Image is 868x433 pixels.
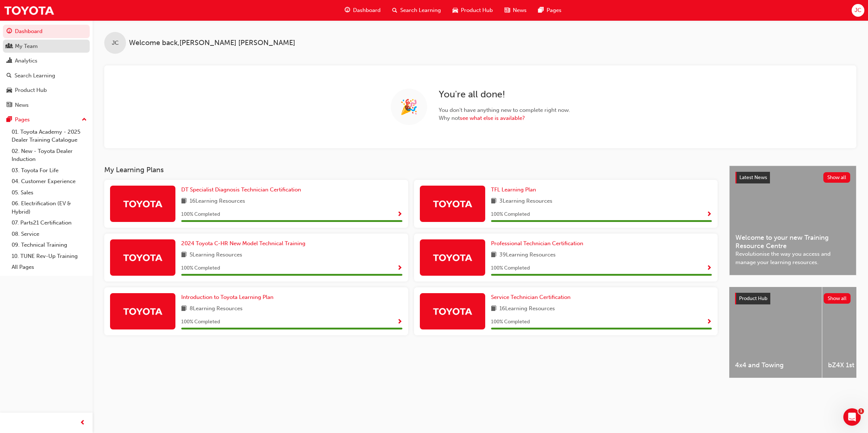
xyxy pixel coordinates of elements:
[499,197,552,206] span: 3 Learning Resources
[9,176,90,187] a: 04. Customer Experience
[9,146,90,165] a: 02. New - Toyota Dealer Induction
[7,87,12,94] span: car-icon
[190,304,243,313] span: 8 Learning Resources
[439,106,570,114] span: You don ' t have anything new to complete right now.
[15,101,29,109] div: News
[491,318,530,326] span: 100 % Completed
[547,6,561,15] span: Pages
[439,114,570,122] span: Why not
[491,210,530,219] span: 100 % Completed
[7,43,12,50] span: people-icon
[3,69,90,82] a: Search Learning
[9,239,90,251] a: 09. Technical Training
[112,39,119,47] span: JC
[397,317,402,327] button: Show Progress
[706,264,712,273] button: Show Progress
[3,98,90,112] a: News
[735,172,850,183] a: Latest NewsShow all
[181,186,304,194] a: DT Specialist Diagnosis Technician Certification
[706,319,712,325] span: Show Progress
[433,197,472,210] img: Trak
[433,251,472,264] img: Trak
[739,295,767,302] span: Product Hub
[9,251,90,262] a: 10. TUNE Rev-Up Training
[858,408,864,414] span: 1
[824,293,851,304] button: Show all
[3,84,90,97] a: Product Hub
[80,418,85,428] span: prev-icon
[491,293,573,302] a: Service Technician Certification
[9,198,90,217] a: 06. Electrification (EV & Hybrid)
[433,305,472,317] img: Trak
[181,251,187,260] span: book-icon
[400,6,441,15] span: Search Learning
[491,186,539,194] a: TFL Learning Plan
[190,251,242,260] span: 5 Learning Resources
[3,113,90,126] button: Pages
[181,294,273,300] span: Introduction to Toyota Learning Plan
[7,58,12,64] span: chart-icon
[491,239,586,248] a: Professional Technician Certification
[491,197,496,206] span: book-icon
[397,211,402,218] span: Show Progress
[491,240,583,247] span: Professional Technician Certification
[735,293,851,304] a: Product HubShow all
[4,2,54,19] img: Trak
[538,6,544,15] span: pages-icon
[123,197,163,210] img: Trak
[9,262,90,273] a: All Pages
[15,86,47,94] div: Product Hub
[729,166,856,275] a: Latest NewsShow allWelcome to your new Training Resource CentreRevolutionise the way you access a...
[123,305,163,317] img: Trak
[852,4,864,17] button: JC
[386,3,447,18] a: search-iconSearch Learning
[15,57,37,65] div: Analytics
[181,240,305,247] span: 2024 Toyota C-HR New Model Technical Training
[400,103,418,111] span: 🎉
[460,115,525,121] a: see what else is available?
[353,6,381,15] span: Dashboard
[7,102,12,109] span: news-icon
[15,42,38,50] div: My Team
[9,228,90,240] a: 08. Service
[461,6,493,15] span: Product Hub
[3,54,90,68] a: Analytics
[3,23,90,113] button: DashboardMy TeamAnalyticsSearch LearningProduct HubNews
[491,251,496,260] span: book-icon
[181,186,301,193] span: DT Specialist Diagnosis Technician Certification
[181,239,308,248] a: 2024 Toyota C-HR New Model Technical Training
[439,89,570,100] h2: You ' re all done!
[706,211,712,218] span: Show Progress
[735,361,816,369] span: 4x4 and Towing
[104,166,718,174] h3: My Learning Plans
[15,116,30,124] div: Pages
[706,210,712,219] button: Show Progress
[739,174,767,181] span: Latest News
[491,186,536,193] span: TFL Learning Plan
[9,187,90,198] a: 05. Sales
[491,304,496,313] span: book-icon
[129,39,295,47] span: Welcome back , [PERSON_NAME] [PERSON_NAME]
[9,126,90,146] a: 01. Toyota Academy - 2025 Dealer Training Catalogue
[7,73,12,79] span: search-icon
[491,264,530,272] span: 100 % Completed
[123,251,163,264] img: Trak
[397,265,402,272] span: Show Progress
[447,3,499,18] a: car-iconProduct Hub
[499,304,555,313] span: 16 Learning Resources
[7,28,12,35] span: guage-icon
[345,6,350,15] span: guage-icon
[513,6,527,15] span: News
[3,40,90,53] a: My Team
[843,408,861,426] iframe: Intercom live chat
[706,265,712,272] span: Show Progress
[339,3,386,18] a: guage-iconDashboard
[735,250,850,266] span: Revolutionise the way you access and manage your learning resources.
[3,25,90,38] a: Dashboard
[82,115,87,125] span: up-icon
[823,172,851,183] button: Show all
[9,217,90,228] a: 07. Parts21 Certification
[397,210,402,219] button: Show Progress
[181,210,220,219] span: 100 % Completed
